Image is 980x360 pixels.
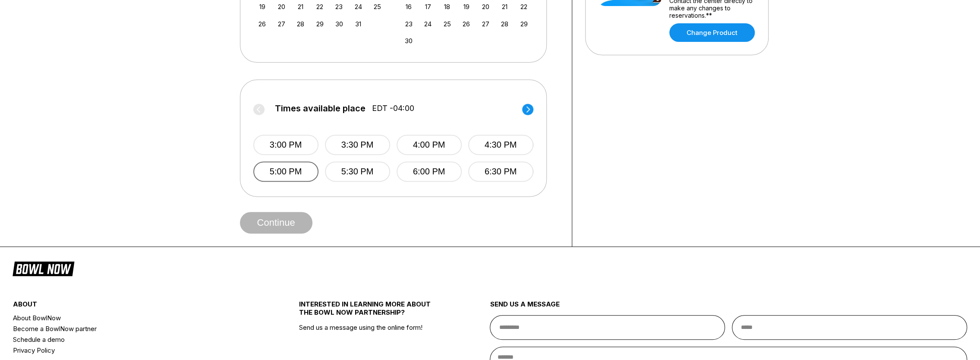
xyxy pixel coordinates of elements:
[441,1,453,13] div: Choose Tuesday, November 18th, 2025
[276,18,287,30] div: Choose Monday, October 27th, 2025
[314,1,326,13] div: Choose Wednesday, October 22nd, 2025
[499,18,510,30] div: Choose Friday, November 28th, 2025
[275,104,366,113] span: Times available place
[403,35,415,47] div: Choose Sunday, November 30th, 2025
[325,135,390,155] button: 3:30 PM
[256,18,268,30] div: Choose Sunday, October 26th, 2025
[276,1,287,13] div: Choose Monday, October 20th, 2025
[13,323,252,334] a: Become a BowlNow partner
[253,135,318,155] button: 3:00 PM
[490,300,967,315] div: send us a message
[518,18,530,30] div: Choose Saturday, November 29th, 2025
[460,1,472,13] div: Choose Wednesday, November 19th, 2025
[422,1,434,13] div: Choose Monday, November 17th, 2025
[13,334,252,345] a: Schedule a demo
[397,161,462,182] button: 6:00 PM
[460,18,472,30] div: Choose Wednesday, November 26th, 2025
[468,135,533,155] button: 4:30 PM
[669,23,755,42] a: Change Product
[372,104,414,113] span: EDT -04:00
[441,18,453,30] div: Choose Tuesday, November 25th, 2025
[353,18,364,30] div: Choose Friday, October 31st, 2025
[333,1,345,13] div: Choose Thursday, October 23rd, 2025
[403,18,415,30] div: Choose Sunday, November 23rd, 2025
[499,1,510,13] div: Choose Friday, November 21st, 2025
[422,18,434,30] div: Choose Monday, November 24th, 2025
[253,161,318,182] button: 5:00 PM
[333,18,345,30] div: Choose Thursday, October 30th, 2025
[372,1,383,13] div: Choose Saturday, October 25th, 2025
[256,1,268,13] div: Choose Sunday, October 19th, 2025
[299,300,442,323] div: INTERESTED IN LEARNING MORE ABOUT THE BOWL NOW PARTNERSHIP?
[403,1,415,13] div: Choose Sunday, November 16th, 2025
[518,1,530,13] div: Choose Saturday, November 22nd, 2025
[468,161,533,182] button: 6:30 PM
[353,1,364,13] div: Choose Friday, October 24th, 2025
[397,135,462,155] button: 4:00 PM
[13,300,252,313] div: about
[480,1,492,13] div: Choose Thursday, November 20th, 2025
[13,313,252,323] a: About BowlNow
[13,345,252,356] a: Privacy Policy
[314,18,326,30] div: Choose Wednesday, October 29th, 2025
[325,161,390,182] button: 5:30 PM
[295,1,306,13] div: Choose Tuesday, October 21st, 2025
[480,18,492,30] div: Choose Thursday, November 27th, 2025
[295,18,306,30] div: Choose Tuesday, October 28th, 2025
